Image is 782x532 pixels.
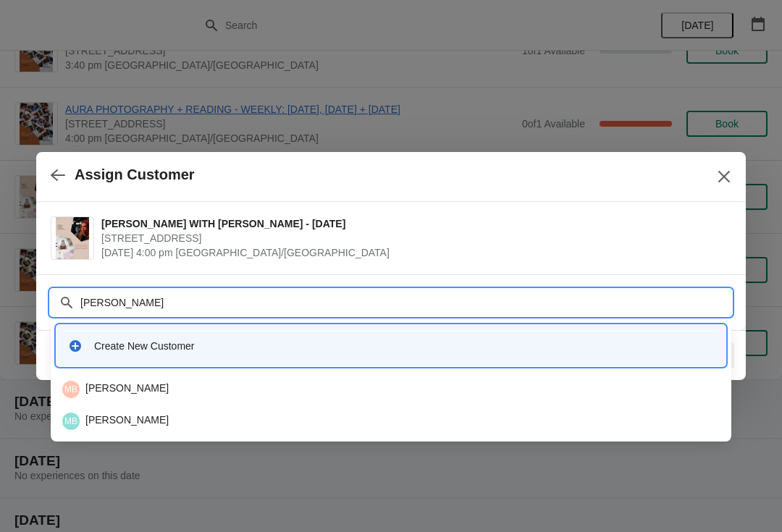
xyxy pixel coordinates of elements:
[75,166,195,183] h2: Assign Customer
[56,217,89,259] img: JUNGIAN TAROT WITH JESSICA - 19TH OCTOBER | 74 Broadway Market, London, UK | October 19 | 4:00 pm...
[62,413,80,430] span: Marisa Bellani
[94,339,714,353] div: Create New Customer
[64,416,77,426] text: MB
[64,384,77,394] text: MB
[51,404,731,436] li: Marisa Bellani
[62,413,720,430] div: [PERSON_NAME]
[101,245,724,260] span: [DATE] 4:00 pm [GEOGRAPHIC_DATA]/[GEOGRAPHIC_DATA]
[62,381,720,398] div: [PERSON_NAME]
[101,216,724,231] span: [PERSON_NAME] WITH [PERSON_NAME] - [DATE]
[711,164,737,190] button: Close
[51,375,731,404] li: Marisa Bailey
[80,290,731,316] input: Search customer name or email
[62,381,80,398] span: Marisa Bailey
[101,231,724,245] span: [STREET_ADDRESS]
